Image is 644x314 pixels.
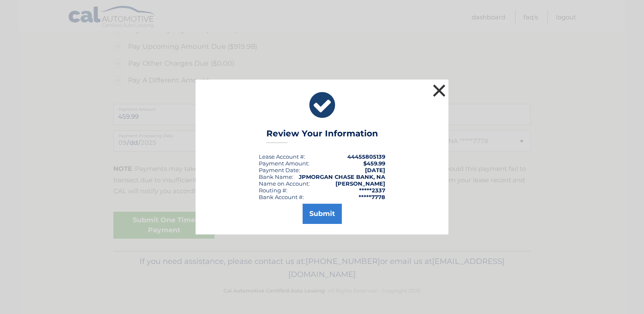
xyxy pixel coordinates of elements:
button: Submit [303,204,342,224]
div: Bank Name: [259,173,293,180]
strong: JPMORGAN CHASE BANK, NA [299,173,385,180]
div: Name on Account: [259,180,310,187]
span: $459.99 [363,160,385,167]
div: Lease Account #: [259,153,305,160]
strong: 44455805139 [347,153,385,160]
div: : [259,167,300,173]
div: Routing #: [259,187,287,194]
div: Payment Amount: [259,160,309,167]
strong: [PERSON_NAME] [335,180,385,187]
div: Bank Account #: [259,194,304,200]
h3: Review Your Information [266,128,378,143]
button: × [431,82,448,99]
span: [DATE] [365,167,385,173]
span: Payment Date [259,167,299,173]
